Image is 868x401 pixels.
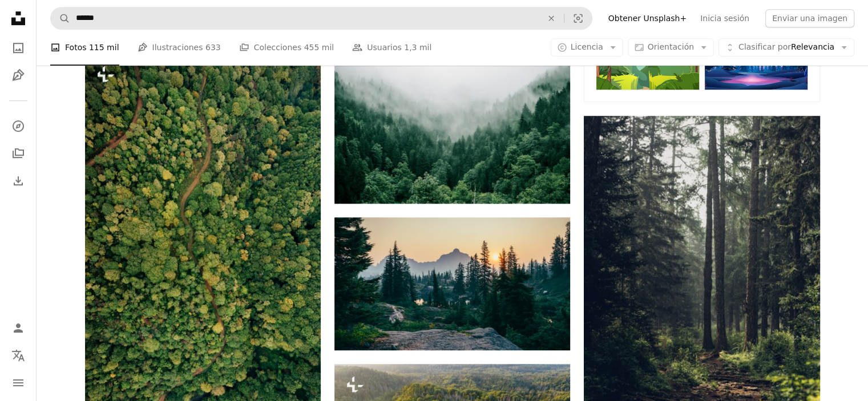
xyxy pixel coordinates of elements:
[304,42,334,54] span: 455 mil
[138,30,221,66] a: Ilustraciones 633
[539,7,564,29] button: Borrar
[601,9,693,27] a: Obtener Unsplash+
[51,7,70,29] button: Buscar en Unsplash
[738,43,791,52] span: Clasificar por
[205,42,221,54] span: 633
[85,225,321,235] a: Una vista aérea de un exuberante bosque verde
[718,39,854,57] button: Clasificar porRelevancia
[7,371,30,394] button: Menú
[564,7,592,29] button: Búsqueda visual
[334,217,570,350] img: Campo de pinos cerca de la montaña bajo la puesta del sol
[765,9,854,27] button: Enviar una imagen
[239,30,334,66] a: Colecciones 455 mil
[7,169,30,192] a: Historial de descargas
[334,278,570,289] a: Campo de pinos cerca de la montaña bajo la puesta del sol
[7,142,30,165] a: Colecciones
[334,120,570,131] a: Foto aérea de árboles verdes
[7,37,30,59] a: Fotos
[648,43,694,52] span: Orientación
[584,287,819,297] a: Bosque durante el día
[404,42,431,54] span: 1,3 mil
[7,7,30,32] a: Inicio — Unsplash
[7,115,30,137] a: Explorar
[7,64,30,87] a: Ilustraciones
[50,7,592,30] form: Encuentra imágenes en todo el sitio
[571,43,603,52] span: Licencia
[7,344,30,367] button: Idioma
[7,317,30,339] a: Iniciar sesión / Registrarse
[738,42,834,54] span: Relevancia
[352,30,431,66] a: Usuarios 1,3 mil
[628,39,714,57] button: Orientación
[693,9,756,27] a: Inicia sesión
[334,47,570,204] img: Foto aérea de árboles verdes
[551,39,623,57] button: Licencia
